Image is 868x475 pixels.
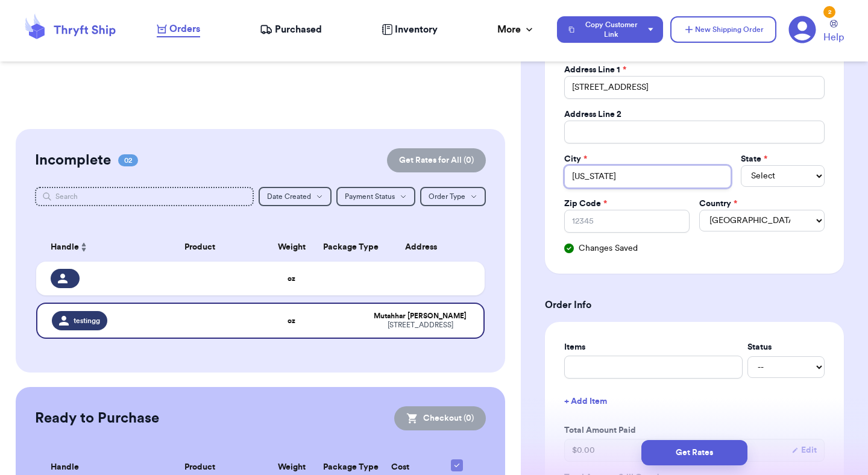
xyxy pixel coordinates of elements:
label: Total Amount Paid [564,424,825,436]
span: Order Type [429,193,465,200]
th: Package Type [316,233,364,262]
div: 2 [823,6,835,18]
button: Date Created [259,187,332,206]
span: Purchased [275,22,322,37]
label: Country [699,198,737,210]
span: Date Created [267,193,311,200]
div: [STREET_ADDRESS] [371,321,469,330]
h2: Ready to Purchase [35,409,159,428]
a: Purchased [260,22,322,37]
strong: oz [288,275,295,282]
label: Address Line 2 [564,109,621,121]
button: New Shipping Order [670,16,776,43]
div: More [497,22,535,37]
label: Address Line 1 [564,64,626,76]
span: Handle [51,241,79,254]
button: Checkout (0) [394,406,486,430]
a: Help [823,20,844,45]
a: Orders [157,22,200,37]
button: + Add Item [559,388,829,415]
input: Search [35,187,254,206]
h2: Incomplete [35,151,111,170]
button: Get Rates for All (0) [387,148,486,172]
label: Status [747,341,825,353]
a: 2 [788,16,816,43]
button: Payment Status [336,187,415,206]
button: Sort ascending [79,240,89,254]
label: City [564,153,587,165]
span: Help [823,30,844,45]
h3: Order Info [545,298,844,312]
th: Weight [268,233,316,262]
span: Payment Status [345,193,395,200]
th: Product [133,233,268,262]
span: Orders [169,22,200,36]
label: Items [564,341,743,353]
span: 02 [118,154,138,166]
label: Zip Code [564,198,607,210]
span: Changes Saved [579,242,638,254]
a: Inventory [382,22,438,37]
div: Mutahhar [PERSON_NAME] [371,312,469,321]
span: Inventory [395,22,438,37]
strong: oz [288,317,295,324]
th: Address [364,233,485,262]
input: 12345 [564,210,690,233]
span: Handle [51,461,79,474]
button: Order Type [420,187,486,206]
button: Get Rates [641,440,747,465]
label: State [741,153,767,165]
span: testingg [74,316,100,326]
button: Copy Customer Link [557,16,663,43]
